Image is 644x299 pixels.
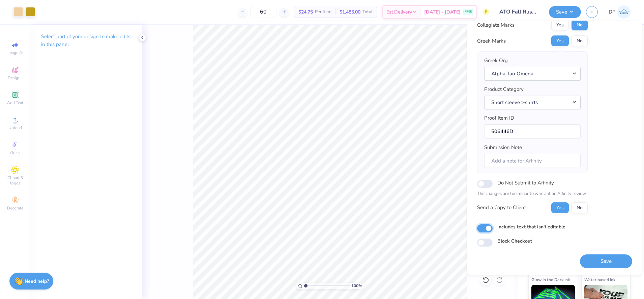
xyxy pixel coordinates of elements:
[424,8,461,16] span: [DATE] - [DATE]
[484,85,524,93] label: Product Category
[465,9,472,14] span: FREE
[484,144,522,151] label: Submission Note
[551,35,569,46] button: Yes
[572,202,588,213] button: No
[3,175,27,186] span: Clipart & logos
[315,8,331,16] span: Per Item
[609,8,616,16] span: DP
[477,204,526,211] div: Send a Copy to Client
[340,8,360,16] span: $1,485.00
[8,75,23,80] span: Designs
[609,5,631,19] a: DP
[580,254,632,268] button: Save
[484,154,581,168] input: Add a note for Affinity
[494,5,544,19] input: Untitled Design
[362,8,373,16] span: Total
[497,238,532,245] label: Block Checkout
[484,67,581,81] button: Alpha Tau Omega
[549,6,581,18] button: Save
[572,20,588,30] button: No
[497,223,565,230] label: Includes text that isn't editable
[351,283,362,289] span: 100 %
[617,5,631,19] img: Darlene Padilla
[25,278,49,284] strong: Need help?
[531,276,570,283] span: Glow in the Dark Ink
[551,202,569,213] button: Yes
[477,191,588,197] p: The changes are too minor to warrant an Affinity review.
[8,125,22,130] span: Upload
[584,276,615,283] span: Water based Ink
[497,178,554,187] label: Do Not Submit to Affinity
[477,21,515,29] div: Collegiate Marks
[10,150,21,155] span: Greek
[7,100,23,105] span: Add Text
[298,8,313,16] span: $24.75
[7,50,23,55] span: Image AI
[484,114,514,122] label: Proof Item ID
[484,57,508,65] label: Greek Org
[386,8,412,16] span: Est. Delivery
[551,20,569,30] button: Yes
[41,33,131,48] p: Select part of your design to make edits in this panel
[572,35,588,46] button: No
[250,6,276,18] input: – –
[7,205,23,211] span: Decorate
[484,96,581,109] button: Short sleeve t-shirts
[477,37,506,45] div: Greek Marks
